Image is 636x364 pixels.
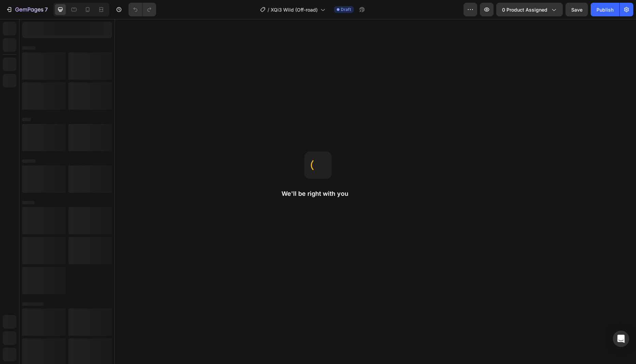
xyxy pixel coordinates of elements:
[565,3,588,16] button: Save
[128,3,156,16] div: Undo/Redo
[3,3,51,16] button: 7
[502,6,547,13] span: 0 product assigned
[268,6,269,13] span: /
[613,331,629,347] div: Open Intercom Messenger
[282,190,354,198] h2: We'll be right with you
[45,5,48,14] p: 7
[496,3,563,16] button: 0 product assigned
[341,6,351,13] span: Draft
[271,6,318,13] span: XQi3 Wild (Off-road)
[571,7,582,13] span: Save
[596,6,614,13] div: Publish
[591,3,619,16] button: Publish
